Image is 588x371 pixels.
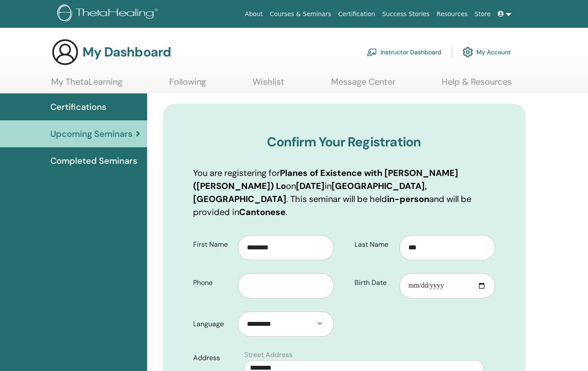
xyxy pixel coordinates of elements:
b: [DATE] [296,180,325,192]
p: You are registering for on in . This seminar will be held and will be provided in . [193,166,495,219]
h3: My Dashboard [82,44,171,60]
img: logo.png [57,4,161,24]
a: Store [471,6,494,22]
a: Resources [433,6,471,22]
a: Instructor Dashboard [367,43,441,62]
a: Help & Resources [442,76,512,93]
img: chalkboard-teacher.svg [367,48,377,56]
label: Phone [187,275,238,291]
label: Address [187,350,239,366]
h3: Confirm Your Registration [193,134,495,150]
span: Certifications [50,100,106,113]
b: in-person [387,193,429,205]
span: Completed Seminars [50,154,137,167]
a: Wishlist [253,76,284,93]
label: Last Name [348,236,399,253]
a: Certification [335,6,378,22]
a: My ThetaLearning [51,76,122,93]
span: Upcoming Seminars [50,127,132,140]
a: About [241,6,266,22]
label: Birth Date [348,275,399,291]
label: Language [187,316,238,332]
a: Message Center [331,76,395,93]
a: Courses & Seminars [266,6,335,22]
a: My Account [463,43,511,62]
a: Success Stories [379,6,433,22]
img: generic-user-icon.jpg [51,38,79,66]
a: Following [169,76,206,93]
label: First Name [187,236,238,253]
img: cog.svg [463,45,473,60]
b: Cantonese [239,206,286,218]
b: Planes of Existence with [PERSON_NAME] ([PERSON_NAME]) Lo [193,167,458,192]
label: Street Address [244,350,292,360]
